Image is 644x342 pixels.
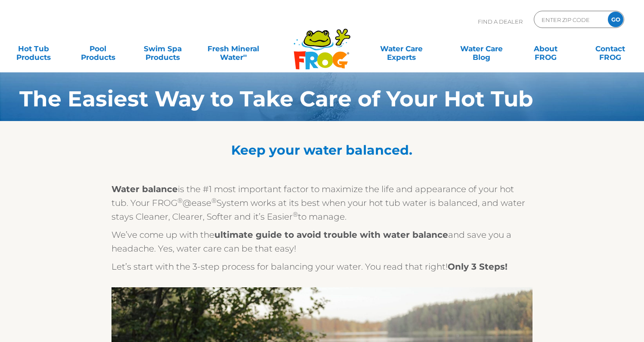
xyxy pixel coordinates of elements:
sup: ® [211,196,217,205]
a: Water CareBlog [456,40,506,57]
p: Find A Dealer [478,11,523,32]
a: Fresh MineralWater∞ [202,40,265,57]
p: is the #1 most important factor to maximize the life and appearance of your hot tub. Your FROG @e... [111,182,532,224]
a: AboutFROG [521,40,571,57]
sup: ® [177,196,183,205]
span: The Easiest Way to Take Care of Your Hot Tub [19,86,533,112]
p: We’ve come up with the and save you a headache. Yes, water care can be that easy! [111,228,532,255]
a: Swim SpaProducts [138,40,188,57]
sup: ® [293,210,298,218]
strong: Only 3 Steps! [448,261,508,272]
p: Let’s start with the 3-step process for balancing your water. You read that right! [111,260,532,274]
span: Keep your water balanced. [231,142,412,158]
a: ContactFROG [585,40,635,57]
sup: ∞ [243,52,247,59]
input: GO [608,12,623,27]
strong: Water balance [111,184,178,194]
img: Frog Products Logo [289,17,355,70]
strong: ultimate guide to avoid trouble with water balance [214,230,448,240]
a: Water CareExperts [360,40,442,57]
a: PoolProducts [73,40,123,57]
a: Hot TubProducts [9,40,59,57]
